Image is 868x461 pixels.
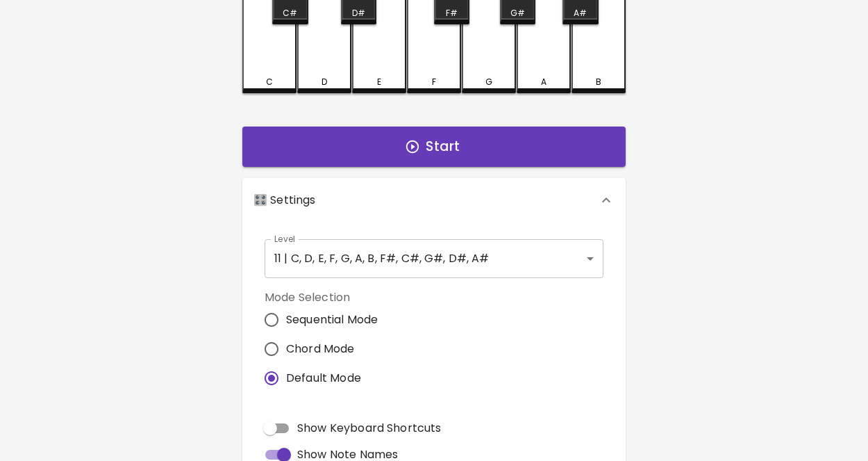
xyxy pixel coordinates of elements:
[596,76,601,88] div: B
[242,127,626,167] button: Start
[265,239,603,278] div: 11 | C, D, E, F, G, A, B, F#, C#, G#, D#, A#
[485,76,492,88] div: G
[286,312,378,328] span: Sequential Mode
[510,7,525,19] div: G#
[266,76,273,88] div: C
[283,7,297,19] div: C#
[377,76,381,88] div: E
[432,76,436,88] div: F
[265,289,389,305] label: Mode Selection
[297,420,441,437] span: Show Keyboard Shortcuts
[286,370,361,387] span: Default Mode
[274,233,296,245] label: Level
[352,7,365,19] div: D#
[253,192,316,209] p: 🎛️ Settings
[541,76,546,88] div: A
[574,7,587,19] div: A#
[242,178,626,223] div: 🎛️ Settings
[446,7,458,19] div: F#
[322,76,327,88] div: D
[286,341,355,357] span: Chord Mode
